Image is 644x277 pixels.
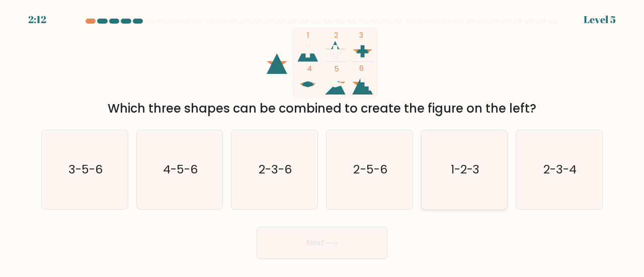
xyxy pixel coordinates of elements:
[584,12,616,27] div: Level 5
[68,161,103,177] text: 3-5-6
[47,100,597,118] div: Which three shapes can be combined to create the figure on the left?
[307,30,309,40] tspan: 1
[451,161,480,177] text: 1-2-3
[353,161,387,177] text: 2-5-6
[257,227,387,259] button: Next
[28,12,46,27] div: 2:12
[359,30,363,40] tspan: 3
[334,30,338,40] tspan: 2
[543,161,577,177] text: 2-3-4
[163,161,198,177] text: 4-5-6
[359,63,364,73] tspan: 6
[307,63,312,73] tspan: 4
[259,161,292,177] text: 2-3-6
[334,64,339,74] tspan: 5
